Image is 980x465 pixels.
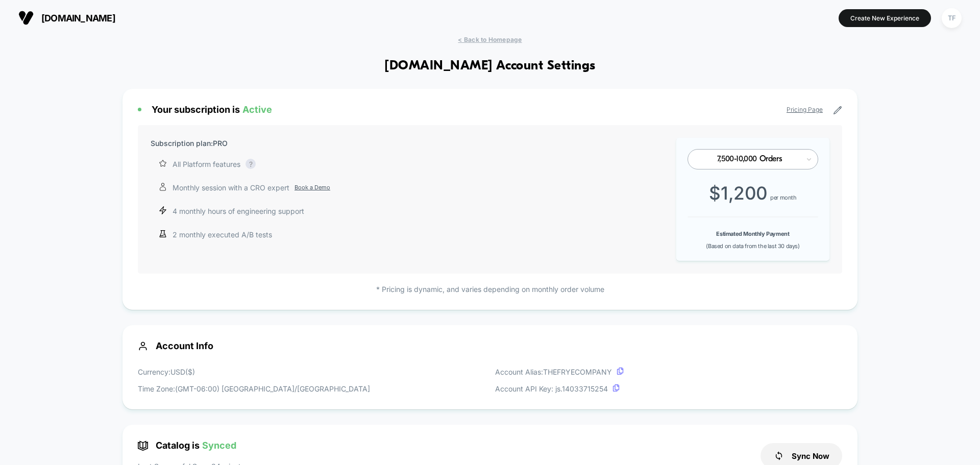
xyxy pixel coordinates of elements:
[138,440,236,451] span: Catalog is
[18,10,34,26] img: Visually logo
[152,104,272,115] span: Your subscription is
[15,10,118,26] button: [DOMAIN_NAME]
[458,36,522,43] span: < Back to Homepage
[787,106,823,113] a: Pricing Page
[495,366,624,377] p: Account Alias: THEFRYECOMPANY
[716,230,789,237] b: Estimated Monthly Payment
[295,183,330,192] a: Book a Demo
[770,194,796,201] span: per month
[151,138,228,149] p: Subscription plan: PRO
[939,8,965,29] button: TF
[384,59,595,74] h1: [DOMAIN_NAME] Account Settings
[173,206,304,216] p: 4 monthly hours of engineering support
[41,13,115,23] span: [DOMAIN_NAME]
[709,182,768,204] span: $ 1,200
[202,440,236,451] span: Synced
[242,104,272,115] span: Active
[138,383,370,394] p: Time Zone: (GMT-06:00) [GEOGRAPHIC_DATA]/[GEOGRAPHIC_DATA]
[495,383,624,394] p: Account API Key: js. 14033715254
[942,8,962,28] div: TF
[138,284,842,295] p: * Pricing is dynamic, and varies depending on monthly order volume
[699,155,799,164] div: 7,500-10,000 Orders
[138,340,842,351] span: Account Info
[173,229,272,240] p: 2 monthly executed A/B tests
[246,159,256,169] div: ?
[138,366,370,377] p: Currency: USD ( $ )
[706,242,799,250] span: (Based on data from the last 30 days)
[839,9,931,27] button: Create New Experience
[173,159,240,169] p: All Platform features
[173,182,330,193] p: Monthly session with a CRO expert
